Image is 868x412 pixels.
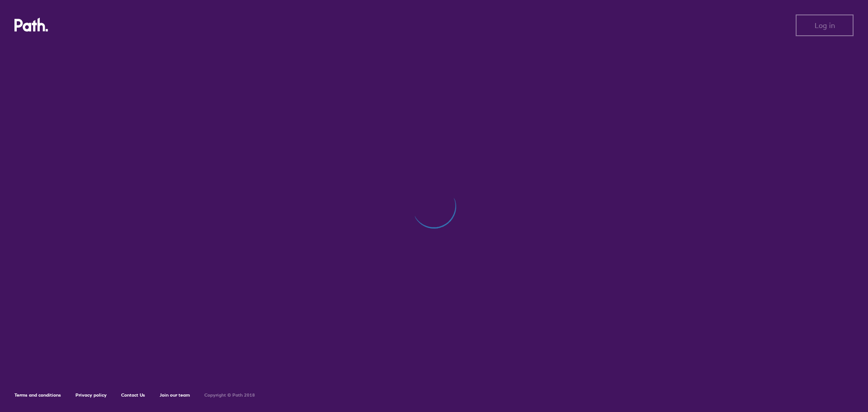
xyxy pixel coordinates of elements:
[796,14,854,36] button: Log in
[75,392,107,398] a: Privacy policy
[815,21,835,29] span: Log in
[121,392,145,398] a: Contact Us
[14,392,61,398] a: Terms and conditions
[204,393,255,398] h6: Copyright © Path 2018
[160,392,190,398] a: Join our team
